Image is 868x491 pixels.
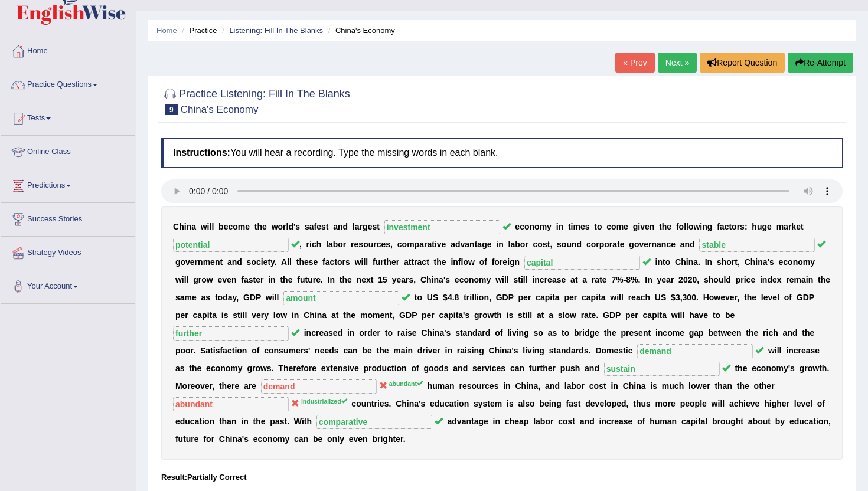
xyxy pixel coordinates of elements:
[648,240,651,249] b: r
[596,240,599,249] b: r
[1,203,135,233] a: Success Stories
[752,222,757,231] b: h
[368,222,373,231] b: e
[396,257,399,267] b: r
[237,257,242,267] b: d
[309,240,312,249] b: i
[559,222,564,231] b: n
[690,240,695,249] b: d
[363,222,368,231] b: g
[665,257,671,267] b: o
[693,257,698,267] b: a
[262,222,267,231] b: e
[671,240,676,249] b: e
[494,257,500,267] b: o
[738,257,740,267] b: ,
[326,240,328,249] b: l
[180,257,185,267] b: o
[1,237,135,266] a: Strategy Videos
[591,240,596,249] b: o
[232,257,237,267] b: n
[534,222,540,231] b: o
[175,257,181,267] b: g
[717,222,720,231] b: f
[386,257,391,267] b: h
[465,240,469,249] b: a
[686,257,688,267] b: i
[432,240,435,249] b: t
[679,222,684,231] b: o
[580,222,585,231] b: e
[566,240,572,249] b: u
[286,222,289,231] b: l
[500,257,502,267] b: r
[644,240,648,249] b: e
[334,257,337,267] b: t
[611,222,616,231] b: o
[377,222,380,231] b: t
[227,257,232,267] b: a
[463,257,468,267] b: o
[211,222,214,231] b: l
[330,257,335,267] b: c
[1,102,135,132] a: Tests
[384,220,500,234] input: blank
[333,240,338,249] b: b
[305,222,309,231] b: s
[283,222,286,231] b: r
[187,222,192,231] b: n
[482,240,487,249] b: g
[353,222,355,231] b: l
[735,257,738,267] b: t
[404,257,409,267] b: a
[179,222,184,231] b: h
[326,222,329,231] b: t
[755,257,758,267] b: i
[757,222,762,231] b: u
[165,104,178,115] span: 9
[414,257,417,267] b: r
[161,138,843,168] h4: You will hear a recording. Type the missing words in each blank.
[360,222,363,231] b: r
[210,222,212,231] b: l
[201,222,207,231] b: w
[477,240,482,249] b: a
[1,35,135,64] a: Home
[520,222,524,231] b: c
[624,222,628,231] b: e
[633,222,638,231] b: g
[533,240,538,249] b: c
[629,240,634,249] b: g
[597,222,602,231] b: o
[1,169,135,199] a: Predictions
[181,104,259,115] small: China's Economy
[257,222,262,231] b: h
[604,240,609,249] b: o
[612,240,617,249] b: a
[338,240,343,249] b: o
[769,257,774,267] b: s
[402,240,407,249] b: o
[261,257,263,267] b: i
[198,257,203,267] b: n
[325,25,395,36] li: China's Economy
[661,240,667,249] b: n
[726,257,732,267] b: o
[409,257,412,267] b: t
[195,257,198,267] b: r
[458,257,461,267] b: f
[372,222,377,231] b: s
[663,257,665,267] b: t
[515,257,520,267] b: n
[645,222,650,231] b: e
[207,222,210,231] b: i
[173,238,289,252] input: blank
[437,240,442,249] b: v
[316,240,322,249] b: h
[762,222,767,231] b: g
[363,240,368,249] b: o
[543,240,547,249] b: s
[498,240,504,249] b: n
[424,240,427,249] b: r
[585,222,590,231] b: s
